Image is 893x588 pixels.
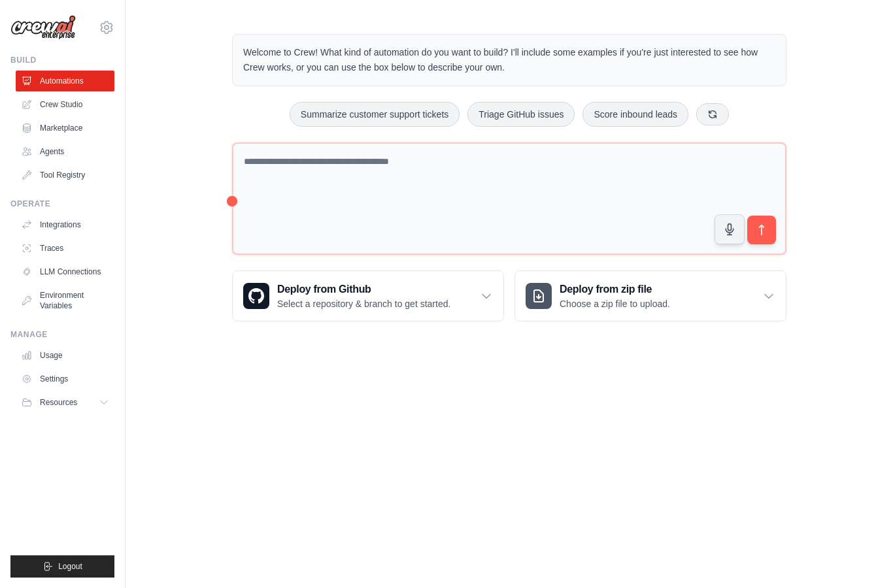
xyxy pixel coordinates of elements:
a: Traces [16,238,114,259]
p: Select a repository & branch to get started. [277,297,450,310]
h3: Deploy from zip file [560,282,670,297]
a: Agents [16,141,114,162]
p: Welcome to Crew! What kind of automation do you want to build? I'll include some examples if you'... [243,45,775,75]
a: Integrations [16,214,114,235]
div: Manage [10,329,114,340]
button: Triage GitHub issues [467,102,575,127]
button: Logout [10,555,114,578]
a: LLM Connections [16,261,114,282]
a: Marketplace [16,118,114,139]
button: Summarize customer support tickets [290,102,460,127]
a: Usage [16,345,114,366]
button: Resources [16,392,114,413]
div: Operate [10,199,114,209]
h3: Deploy from Github [277,282,450,297]
span: Resources [40,397,77,408]
p: Choose a zip file to upload. [560,297,670,310]
button: Score inbound leads [582,102,688,127]
a: Tool Registry [16,165,114,186]
a: Environment Variables [16,285,114,316]
div: Build [10,55,114,65]
a: Settings [16,368,114,389]
img: Logo [10,15,76,40]
a: Crew Studio [16,94,114,115]
span: Logout [58,561,82,572]
a: Automations [16,71,114,91]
